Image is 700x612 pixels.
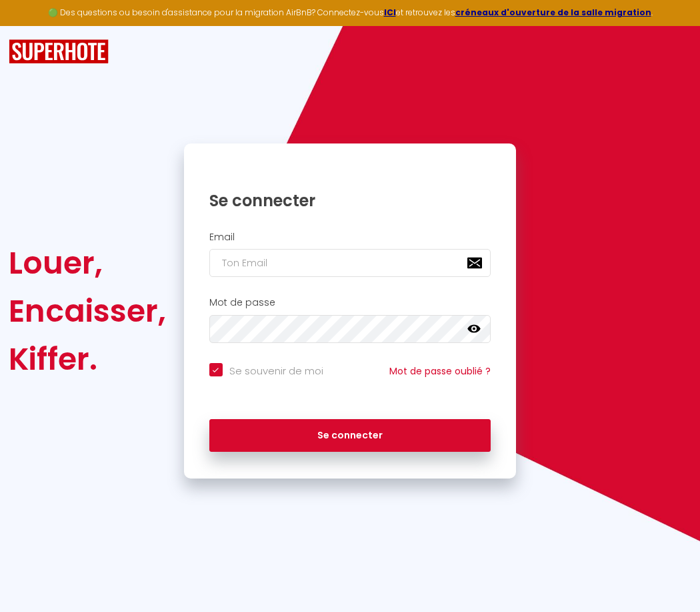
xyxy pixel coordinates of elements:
a: créneaux d'ouverture de la salle migration [455,7,651,18]
div: Louer, [9,239,166,287]
a: Mot de passe oublié ? [389,364,491,378]
h2: Mot de passe [209,297,491,308]
a: ICI [384,7,396,18]
button: Se connecter [209,419,491,452]
div: Kiffer. [9,335,166,383]
h2: Email [209,232,491,243]
h1: Se connecter [209,190,491,211]
img: SuperHote logo [9,39,109,64]
div: Encaisser, [9,287,166,335]
input: Ton Email [209,249,491,277]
